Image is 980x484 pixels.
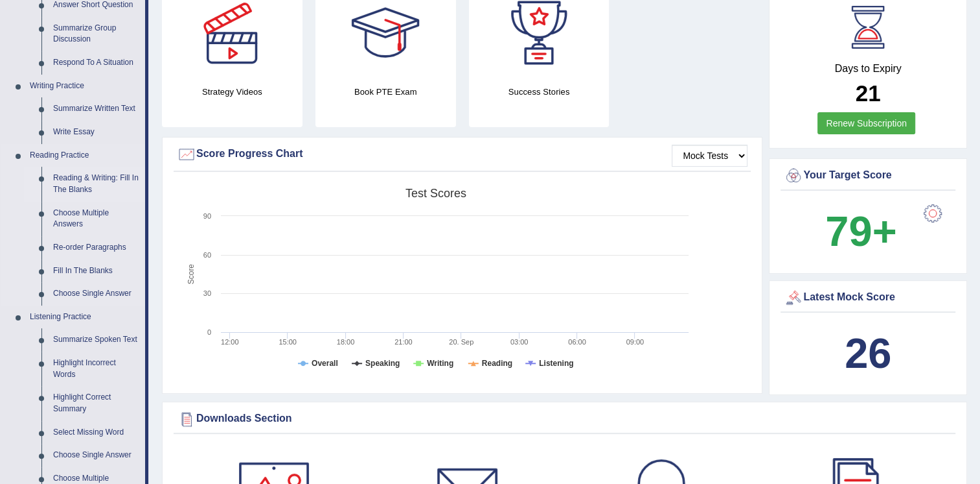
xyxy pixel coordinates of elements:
[784,288,952,308] div: Latest Mock Score
[177,409,952,429] div: Downloads Section
[203,251,211,259] text: 60
[568,338,586,346] text: 06:00
[24,75,145,98] a: Writing Practice
[24,306,145,329] a: Listening Practice
[47,121,145,144] a: Write Essay
[365,359,400,368] tspan: Speaking
[469,85,610,99] h4: Success Stories
[177,145,747,164] div: Score Progress Chart
[825,208,896,255] b: 79+
[394,338,413,346] text: 21:00
[510,338,529,346] text: 03:00
[47,167,145,201] a: Reading & Writing: Fill In The Blanks
[47,282,145,306] a: Choose Single Answer
[845,330,891,377] b: 26
[203,212,211,220] text: 90
[856,80,881,106] b: 21
[482,359,512,368] tspan: Reading
[47,236,145,260] a: Re-order Paragraphs
[784,166,952,186] div: Your Target Score
[47,97,145,121] a: Summarize Written Text
[315,85,456,99] h4: Book PTE Exam
[203,289,211,297] text: 30
[626,338,644,346] text: 09:00
[539,359,573,368] tspan: Listening
[47,260,145,283] a: Fill In The Blanks
[817,112,915,134] a: Renew Subscription
[279,338,297,346] text: 15:00
[47,17,145,51] a: Summarize Group Discussion
[221,338,239,346] text: 12:00
[47,444,145,467] a: Choose Single Answer
[47,51,145,75] a: Respond To A Situation
[449,338,473,346] tspan: 20. Sep
[47,386,145,420] a: Highlight Correct Summary
[207,328,211,336] text: 0
[427,359,453,368] tspan: Writing
[312,359,338,368] tspan: Overall
[47,202,145,236] a: Choose Multiple Answers
[162,85,302,99] h4: Strategy Videos
[47,421,145,444] a: Select Missing Word
[47,352,145,386] a: Highlight Incorrect Words
[24,144,145,167] a: Reading Practice
[784,63,952,75] h4: Days to Expiry
[187,264,196,285] tspan: Score
[337,338,355,346] text: 18:00
[405,187,466,200] tspan: Test scores
[47,328,145,352] a: Summarize Spoken Text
